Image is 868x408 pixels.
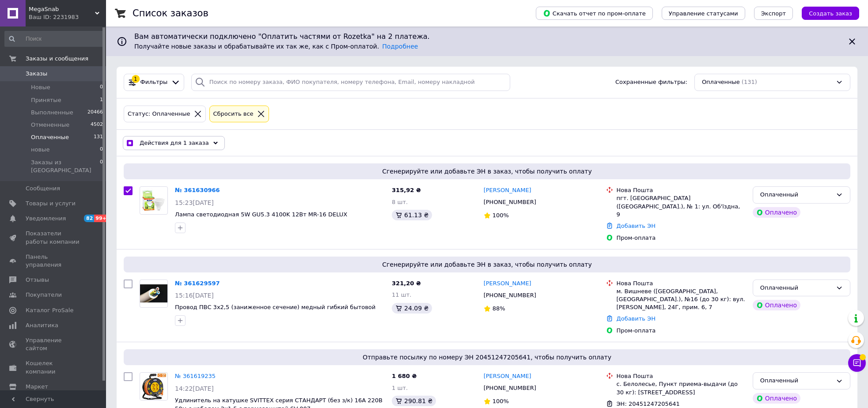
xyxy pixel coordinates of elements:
span: Заказы [26,70,47,78]
span: 1 шт. [392,385,408,391]
span: 8 шт. [392,199,408,205]
input: Поиск [4,31,104,47]
span: 15:16[DATE] [175,292,214,299]
div: [PHONE_NUMBER] [482,290,538,301]
div: Ваш ID: 2231983 [29,13,106,21]
div: Оплаченный [760,376,832,385]
span: 0 [100,146,103,154]
a: Добавить ЭН [617,315,656,322]
span: Оплаченные [702,78,740,87]
a: Фото товару [140,186,168,215]
span: Скачать отчет по пром-оплате [543,9,646,17]
span: 88% [493,305,505,312]
div: Нова Пошта [617,280,746,287]
a: [PERSON_NAME] [484,280,531,288]
span: Панель управления [26,253,82,269]
img: Фото товару [140,284,167,302]
div: [PHONE_NUMBER] [482,382,538,394]
div: Оплаченный [760,190,832,200]
div: м. Вишневе ([GEOGRAPHIC_DATA], [GEOGRAPHIC_DATA].), №16 (до 30 кг): вул. [PERSON_NAME], 24Г, прим... [617,287,746,312]
span: новые [31,146,49,154]
div: Пром-оплата [617,327,746,335]
div: Оплачено [753,393,800,404]
img: Фото товару [140,189,167,212]
span: Действия для 1 заказа [140,139,209,147]
span: 315,92 ₴ [392,187,421,193]
a: № 361629597 [175,280,220,287]
a: Создать заказ [793,10,859,16]
span: 1 [100,96,103,104]
span: Оплаченные [31,133,69,141]
button: Чат с покупателем [848,354,866,372]
span: 100% [493,398,509,404]
span: Отзывы [26,276,49,284]
a: Провод ПВС 3х2,5 (заниженное сечение) медный гибкий бытовой [175,304,375,310]
div: [PHONE_NUMBER] [482,196,538,208]
img: Фото товару [140,373,167,400]
button: Экспорт [754,7,793,20]
span: Управление сайтом [26,336,82,352]
span: Сообщения [26,185,60,193]
span: Отправьте посылку по номеру ЭН 20451247205641, чтобы получить оплату [127,353,847,362]
span: Уведомления [26,215,66,223]
span: 1 680 ₴ [392,373,417,379]
span: Сохраненные фильтры: [615,78,687,87]
div: 1 [132,75,140,83]
span: 15:23[DATE] [175,199,214,206]
span: 11 шт. [392,291,411,298]
span: Показатели работы компании [26,230,82,246]
div: 24.09 ₴ [392,303,432,314]
span: Покупатели [26,291,62,299]
div: Пром-оплата [617,234,746,242]
div: Оплачено [753,207,800,218]
a: Фото товару [140,372,168,400]
span: Получайте новые заказы и обрабатывайте их так же, как с Пром-оплатой. [134,43,418,50]
span: 100% [493,212,509,219]
span: (131) [742,79,757,85]
span: Кошелек компании [26,359,82,375]
span: 4502 [91,121,103,129]
a: Подробнее [382,43,418,50]
a: № 361619235 [175,373,216,379]
div: 290.81 ₴ [392,396,436,406]
span: 321,20 ₴ [392,280,421,287]
span: Принятые [31,96,61,104]
a: [PERSON_NAME] [484,372,531,381]
span: 14:22[DATE] [175,385,214,392]
span: Экспорт [761,10,786,17]
span: Заказы и сообщения [26,55,88,63]
span: 20466 [87,109,103,117]
span: 99+ [94,215,109,222]
span: Аналитика [26,321,58,329]
span: 131 [94,133,103,141]
a: Лампа светодиодная 5W GU5.3 4100K 12Вт MR-16 DELUX [175,211,347,218]
h1: Список заказов [133,8,208,19]
span: Новые [31,83,50,91]
input: Поиск по номеру заказа, ФИО покупателя, номеру телефона, Email, номеру накладной [191,74,510,91]
span: Вам автоматически подключено "Оплатить частями от Rozetka" на 2 платежа. [134,32,840,42]
button: Скачать отчет по пром-оплате [536,7,653,20]
a: [PERSON_NAME] [484,186,531,195]
a: Фото товару [140,280,168,308]
span: Каталог ProSale [26,306,73,314]
span: Товары и услуги [26,200,76,208]
div: с. Белолесье, Пункт приема-выдачи (до 30 кг): [STREET_ADDRESS] [617,380,746,396]
span: 82 [84,215,94,222]
span: Сгенерируйте или добавьте ЭН в заказ, чтобы получить оплату [127,260,847,269]
span: MegaSnab [29,5,95,13]
span: Заказы из [GEOGRAPHIC_DATA] [31,159,100,174]
span: Выполненные [31,109,73,117]
div: Сбросить все [212,110,255,119]
span: Маркет [26,383,48,391]
a: № 361630966 [175,187,220,193]
span: Сгенерируйте или добавьте ЭН в заказ, чтобы получить оплату [127,167,847,176]
span: 0 [100,83,103,91]
button: Управление статусами [662,7,745,20]
span: Фильтры [140,78,168,87]
div: 61.13 ₴ [392,210,432,220]
div: Оплачено [753,300,800,310]
span: Управление статусами [669,10,738,17]
div: Оплаченный [760,283,832,293]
